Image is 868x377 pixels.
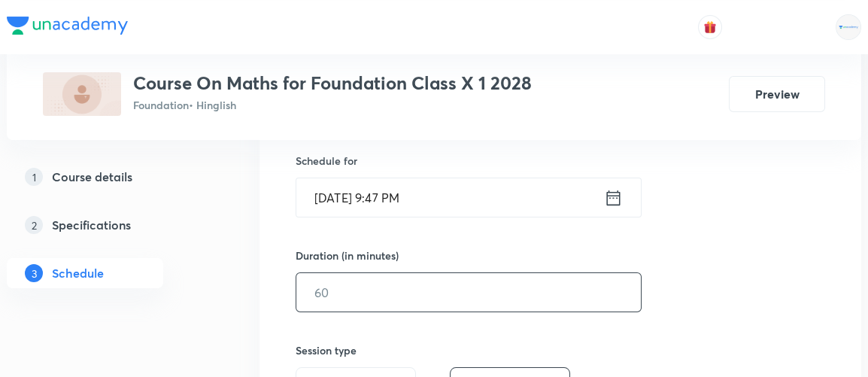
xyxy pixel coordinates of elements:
img: Company Logo [7,17,128,35]
img: avatar [703,20,717,34]
img: 9702C1EE-C6AC-447B-8F47-076E476BCBA0_plus.png [43,72,121,116]
a: 2Specifications [7,210,211,240]
p: 1 [25,168,43,186]
h3: Course On Maths for Foundation Class X 1 2028 [133,72,532,94]
p: 3 [25,264,43,282]
h6: Session type [296,342,357,358]
h5: Specifications [52,216,131,234]
p: 2 [25,216,43,234]
input: 60 [296,273,641,312]
h5: Course details [52,168,132,186]
h6: Schedule for [296,153,634,169]
a: Company Logo [7,17,128,38]
button: avatar [698,15,722,39]
img: Rahul Mishra [836,14,861,40]
a: 1Course details [7,162,211,192]
p: Foundation • Hinglish [133,97,532,113]
h6: Duration (in minutes) [296,248,399,263]
button: Preview [729,76,825,112]
h5: Schedule [52,264,104,282]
